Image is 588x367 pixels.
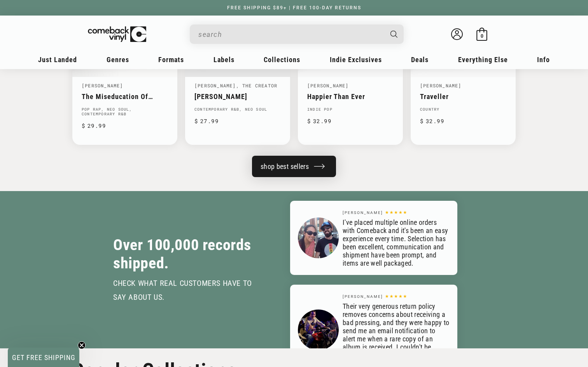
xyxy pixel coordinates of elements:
[219,5,369,10] a: FREE SHIPPING $89+ | FREE 100-DAY RETURNS
[78,341,86,349] button: Close teaser
[298,306,339,347] img: Mark V.
[343,299,450,364] p: Their very generous return policy removes concerns about receiving a bad pressing, and they were ...
[82,82,123,89] a: [PERSON_NAME]
[264,56,300,64] span: Collections
[194,92,281,101] a: [PERSON_NAME]
[113,276,253,304] p: Check what real customers have to say about us.
[481,33,483,39] span: 0
[82,92,168,101] a: The Miseducation Of [PERSON_NAME]
[194,82,277,89] a: [PERSON_NAME], The Creator
[190,24,404,44] div: Search
[385,205,408,211] p: ★★★★★
[113,236,253,272] h2: Over 100,000 records shipped.
[307,82,349,89] a: [PERSON_NAME]
[411,56,429,64] span: Deals
[385,289,408,295] p: ★★★★★
[252,156,336,177] a: shop best sellers
[298,214,339,255] img: Brian J.
[107,56,129,64] span: Genres
[420,82,462,89] a: [PERSON_NAME]
[343,215,450,264] p: I've placed multiple online orders with Comeback and it's been an easy experience every time. Sel...
[38,56,77,64] span: Just Landed
[420,92,506,101] a: Traveller
[198,26,383,42] input: When autocomplete results are available use up and down arrows to review and enter to select
[330,56,382,64] span: Indie Exclusives
[8,348,79,367] div: GET FREE SHIPPINGClose teaser
[158,56,184,64] span: Formats
[384,24,405,44] button: Search
[12,353,75,362] span: GET FREE SHIPPING
[343,290,383,297] p: [PERSON_NAME]
[537,56,550,64] span: Info
[343,206,383,213] p: [PERSON_NAME]
[458,56,508,64] span: Everything Else
[307,92,394,101] a: Happier Than Ever
[213,56,234,64] span: Labels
